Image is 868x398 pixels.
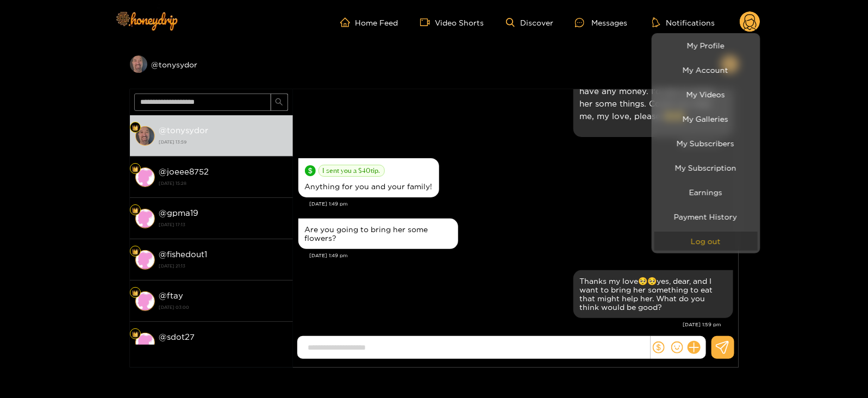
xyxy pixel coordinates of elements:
button: Log out [654,232,758,251]
a: My Videos [654,85,758,104]
a: My Galleries [654,109,758,128]
a: My Profile [654,36,758,55]
a: Earnings [654,183,758,202]
a: My Subscribers [654,134,758,153]
a: Payment History [654,207,758,226]
a: My Account [654,60,758,79]
a: My Subscription [654,158,758,177]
